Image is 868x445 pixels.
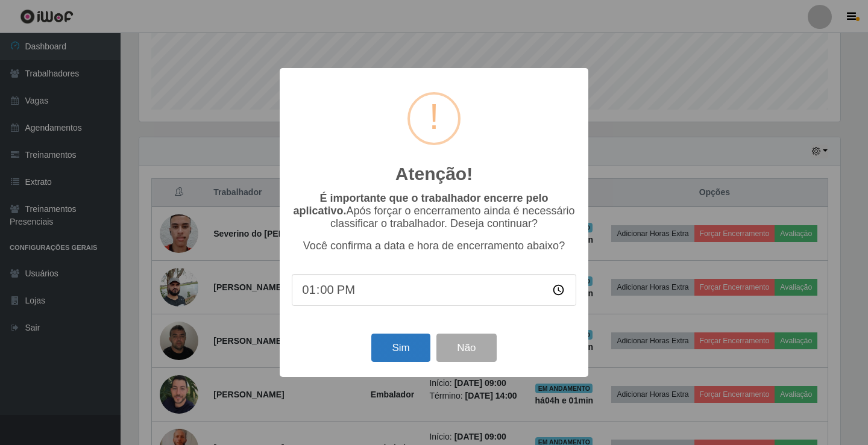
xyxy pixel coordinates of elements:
b: É importante que o trabalhador encerre pelo aplicativo. [293,192,548,217]
p: Após forçar o encerramento ainda é necessário classificar o trabalhador. Deseja continuar? [292,192,576,230]
button: Sim [371,334,430,362]
button: Não [436,334,496,362]
p: Você confirma a data e hora de encerramento abaixo? [292,240,576,252]
h2: Atenção! [395,163,473,185]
